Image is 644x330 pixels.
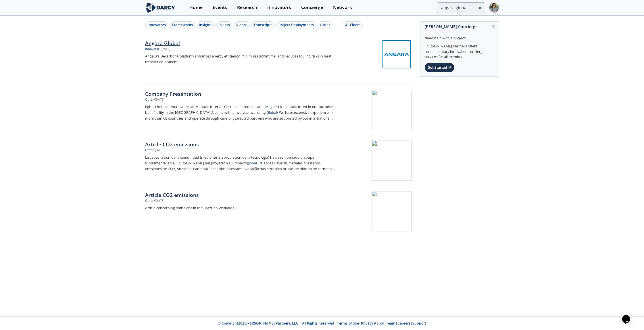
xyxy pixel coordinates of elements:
[234,21,250,29] button: Videos
[620,307,638,324] iframe: chat widget
[145,104,335,121] p: tight schedules worldwide UK Manufacturer All Geosense products are designed & manufactured in ou...
[337,321,359,326] a: Terms of Use
[251,21,275,29] button: Transcripts
[145,47,159,51] div: Innovator
[237,5,257,10] div: Research
[154,199,164,203] div: • [DATE]
[216,21,232,29] button: Events
[253,22,272,28] div: Transcripts
[278,22,314,28] div: Project Deployments
[145,90,335,97] div: Company Presentation
[145,21,168,29] button: Innovators
[147,22,166,28] div: Innovators
[489,3,499,13] img: Profile
[247,161,257,166] strong: global
[213,5,227,10] div: Events
[424,32,495,41] div: Need help with a project?
[424,63,455,72] div: Get Started
[333,5,352,10] div: Network
[382,40,411,68] img: Angara Global
[412,321,426,326] a: Support
[267,5,291,10] div: Innovators
[318,21,332,29] button: Other
[154,97,164,102] div: • [DATE]
[492,25,495,28] img: information.svg
[170,21,195,29] button: Frameworks
[109,321,535,326] p: © Copyright 2025 [PERSON_NAME] Partners, LLC | All Rights Reserved | | | | |
[320,22,330,28] div: Other
[159,47,170,51] div: • [DATE]
[145,53,335,65] p: Angara’s DecarbonX platform enhances energy efficiency, minimizes downtime, and reduces fouling r...
[197,21,215,29] button: Insights
[145,148,154,153] div: Other
[276,21,316,29] button: Project Deployments
[199,22,212,28] div: Insights
[145,97,154,102] div: Other
[386,321,395,326] a: Team
[424,41,495,60] div: [PERSON_NAME] Partners offers complimentary innovation concierge services for all members.
[301,5,323,10] div: Concierge
[145,191,335,199] div: Article CO2 emissions
[145,135,412,186] a: Article CO2 emissions Other •[DATE] La capacitación de la comunidad (mediante la apropiación de l...
[145,155,335,172] p: La capacitación de la comunidad (mediante la apropiación de la tecnología) ha desempeñado un pape...
[437,2,485,13] input: Advanced Search
[145,85,412,135] a: Company Presentation Other •[DATE] tight schedules worldwide UK Manufacturer All Geosense product...
[145,39,335,47] div: Angara Global
[361,321,384,326] a: Privacy Policy
[145,199,154,203] div: Other
[397,321,410,326] a: Careers
[343,21,363,29] button: All Filters
[424,22,495,32] div: [PERSON_NAME] Concierge
[145,205,335,211] p: Article concerning emissions in the Brazilian Wetlands
[218,22,230,28] div: Events
[266,110,277,115] strong: Global
[145,186,412,236] a: Article CO2 emissions Other •[DATE] Article concerning emissions in the Brazilian Wetlands
[189,5,203,10] div: Home
[172,22,193,28] div: Frameworks
[145,34,412,85] a: Angara Global Innovator •[DATE] Angara’s DecarbonX platform enhances energy efficiency, minimizes...
[236,22,247,28] div: Videos
[345,22,360,28] div: All Filters
[154,148,164,153] div: • [DATE]
[145,141,335,148] div: Article CO2 emissions
[145,3,176,13] img: logo-wide.svg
